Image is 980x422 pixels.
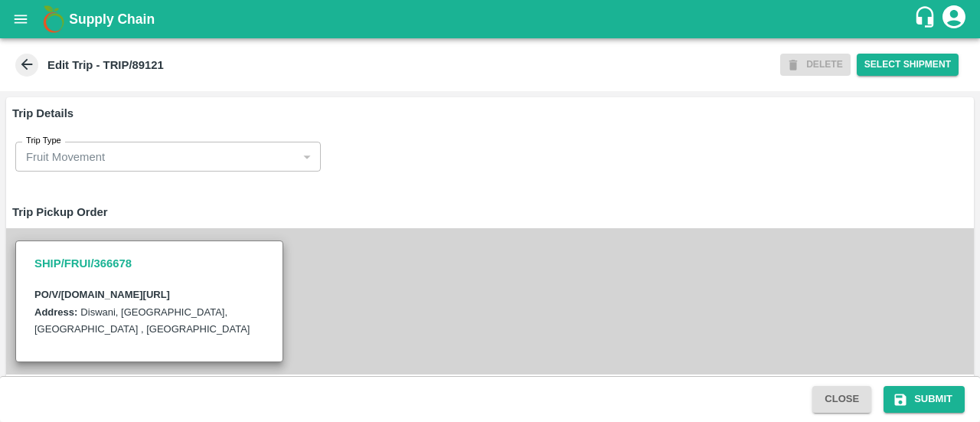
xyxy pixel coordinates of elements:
[12,206,108,218] strong: Trip Pickup Order
[34,306,77,318] label: Address:
[69,11,155,27] b: Supply Chain
[884,386,965,413] button: Submit
[940,3,968,35] div: account of current user
[69,8,913,30] a: Supply Chain
[857,54,959,76] button: Select Shipment
[3,2,38,37] button: open drawer
[34,289,170,300] b: PO/V/[DOMAIN_NAME][URL]
[26,135,61,147] label: Trip Type
[12,107,73,119] strong: Trip Details
[47,59,164,71] b: Edit Trip - TRIP/89121
[26,149,105,165] p: Fruit Movement
[812,386,871,413] button: Close
[34,306,250,335] label: Diswani, [GEOGRAPHIC_DATA], [GEOGRAPHIC_DATA] , [GEOGRAPHIC_DATA]
[38,4,69,34] img: logo
[34,254,264,273] h3: SHIP/FRUI/366678
[913,5,940,33] div: customer-support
